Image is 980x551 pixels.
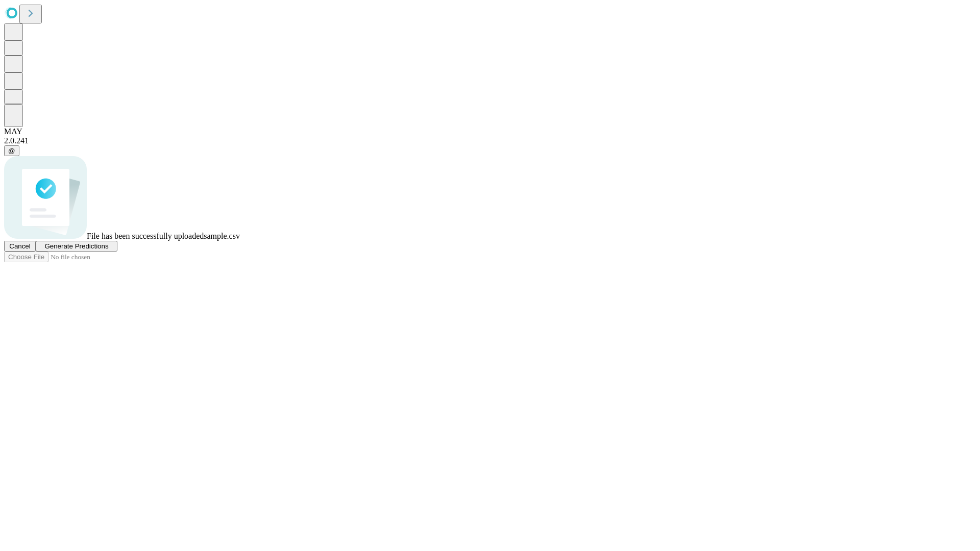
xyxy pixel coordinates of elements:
span: @ [8,147,15,155]
button: @ [4,145,19,156]
span: Cancel [9,242,31,250]
span: sample.csv [204,232,240,240]
button: Cancel [4,241,36,252]
span: File has been successfully uploaded [87,232,204,240]
div: MAY [4,127,976,136]
span: Generate Predictions [44,242,108,250]
button: Generate Predictions [36,241,117,252]
div: 2.0.241 [4,136,976,145]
